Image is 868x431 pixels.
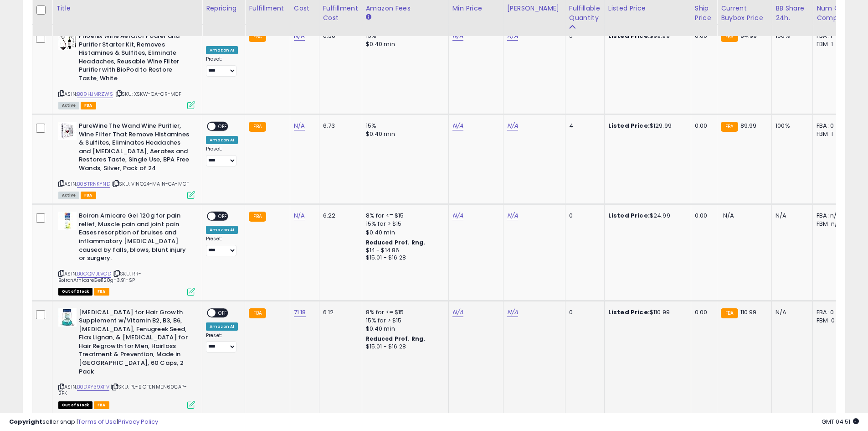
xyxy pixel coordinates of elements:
[695,308,710,317] div: 0.00
[776,32,806,40] div: 100%
[776,308,806,317] div: N/A
[216,123,230,130] span: OFF
[507,211,518,220] a: N/A
[721,122,738,132] small: FBA
[77,180,110,188] a: B08TRNKYND
[721,308,738,318] small: FBA
[817,40,847,48] div: FBM: 1
[608,308,650,317] b: Listed Price:
[58,102,79,109] span: All listings currently available for purchase on Amazon
[216,213,230,220] span: OFF
[366,239,426,246] b: Reduced Prof. Rng.
[294,121,305,130] a: N/A
[776,212,806,220] div: N/A
[366,13,371,21] small: Amazon Fees.
[695,32,710,40] div: 0.00
[58,122,77,140] img: 41V1EJ65vJL._SL40_.jpg
[9,418,158,426] div: seller snap | |
[608,212,684,220] div: $24.99
[56,4,198,13] div: Title
[817,32,847,40] div: FBA: 1
[206,146,238,166] div: Preset:
[206,322,238,331] div: Amazon AI
[366,254,442,262] div: $15.01 - $16.28
[77,90,113,98] a: B09HJMRZWS
[366,40,442,48] div: $0.40 min
[58,288,92,296] span: All listings that are currently out of stock and unavailable for purchase on Amazon
[58,192,79,199] span: All listings currently available for purchase on Amazon
[58,122,195,198] div: ASIN:
[294,211,305,220] a: N/A
[608,308,684,317] div: $110.99
[58,32,195,108] div: ASIN:
[249,122,266,132] small: FBA
[294,31,305,41] a: N/A
[608,4,687,13] div: Listed Price
[507,4,561,13] div: [PERSON_NAME]
[249,4,286,13] div: Fulfillment
[817,4,850,23] div: Num of Comp.
[366,343,442,351] div: $15.01 - $16.28
[366,130,442,138] div: $0.40 min
[569,122,597,130] div: 4
[776,4,809,23] div: BB Share 24h.
[695,212,710,220] div: 0.00
[507,31,518,41] a: N/A
[817,317,847,325] div: FBM: 0
[366,335,426,343] b: Reduced Prof. Rng.
[608,122,684,130] div: $129.99
[366,220,442,228] div: 15% for > $15
[216,309,230,317] span: OFF
[323,32,355,40] div: 6.36
[366,212,442,220] div: 8% for <= $15
[249,212,266,222] small: FBA
[77,270,111,278] a: B0CQMJLVCD
[366,308,442,317] div: 8% for <= $15
[58,32,77,50] img: 41OtKS9KN3L._SL40_.jpg
[206,4,241,13] div: Repricing
[776,122,806,130] div: 100%
[79,32,190,85] b: Phoenix Wine Aerator Pourer and Purifier Starter Kit, Removes Histamines & Sulfites, Eliminate He...
[58,308,77,327] img: 41D3Di6axEL._SL40_.jpg
[58,212,195,294] div: ASIN:
[366,122,442,130] div: 15%
[206,136,238,144] div: Amazon AI
[817,212,847,220] div: FBA: n/a
[817,122,847,130] div: FBA: 0
[366,4,445,13] div: Amazon Fees
[78,417,117,426] a: Terms of Use
[452,4,499,13] div: Min Price
[569,4,601,23] div: Fulfillable Quantity
[58,270,142,284] span: | SKU: RR-BoironArnicareGel120g-3.91-SP
[366,317,442,325] div: 15% for > $15
[452,308,463,317] a: N/A
[79,122,190,175] b: PureWine The Wand Wine Purifier, Wine Filter That Remove Histamines & Sulfites, Eliminates Headac...
[366,247,442,254] div: $14 - $14.86
[323,4,358,23] div: Fulfillment Cost
[77,383,109,391] a: B0DXY39XFV
[452,31,463,41] a: N/A
[608,32,684,40] div: $99.99
[817,130,847,138] div: FBM: 1
[723,211,734,220] span: N/A
[249,308,266,318] small: FBA
[81,192,96,199] span: FBA
[721,4,768,23] div: Current Buybox Price
[608,121,650,130] b: Listed Price:
[721,32,738,42] small: FBA
[507,121,518,130] a: N/A
[206,236,238,256] div: Preset:
[366,32,442,40] div: 15%
[569,32,597,40] div: 5
[9,417,42,426] strong: Copyright
[695,122,710,130] div: 0.00
[94,288,109,296] span: FBA
[79,212,190,265] b: Boiron Arnicare Gel 120g for pain relief, Muscle pain and joint pain. Eases resorption of bruises...
[695,4,713,23] div: Ship Price
[366,228,442,237] div: $0.40 min
[118,417,158,426] a: Privacy Policy
[452,211,463,220] a: N/A
[114,90,182,98] span: | SKU: XSKW-CA-CR-MCF
[58,401,92,409] span: All listings that are currently out of stock and unavailable for purchase on Amazon
[112,180,189,187] span: | SKU: VINO24-MAIN-CA-MCF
